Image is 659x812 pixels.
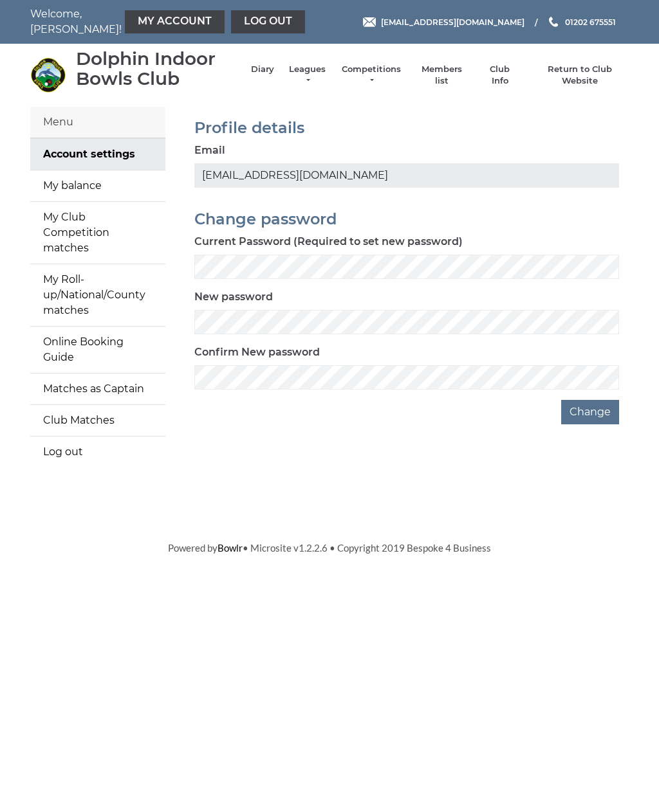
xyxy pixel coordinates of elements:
button: Change [561,400,619,424]
a: My Club Competition matches [30,202,165,264]
a: Bowlr [218,542,243,554]
nav: Welcome, [PERSON_NAME]! [30,6,268,37]
a: Club Matches [30,405,165,436]
img: Email [363,17,376,27]
a: Email [EMAIL_ADDRESS][DOMAIN_NAME] [363,16,524,28]
img: Dolphin Indoor Bowls Club [30,57,66,93]
a: Competitions [340,64,402,87]
span: [EMAIL_ADDRESS][DOMAIN_NAME] [381,17,524,26]
a: Matches as Captain [30,374,165,404]
a: Online Booking Guide [30,327,165,373]
span: Powered by • Microsite v1.2.2.6 • Copyright 2019 Bespoke 4 Business [168,542,491,554]
a: Log out [30,437,165,467]
a: Phone us 01202 675551 [547,16,616,28]
div: Dolphin Indoor Bowls Club [76,49,238,89]
a: Club Info [481,64,519,87]
a: My Account [125,10,225,33]
label: New password [194,289,273,305]
a: Log out [231,10,305,33]
label: Email [194,143,225,158]
div: Menu [30,107,165,138]
h2: Profile details [194,120,619,136]
h2: Change password [194,211,619,228]
a: Account settings [30,139,165,170]
a: My balance [30,170,165,201]
a: Leagues [287,64,328,87]
a: Diary [251,64,274,75]
label: Confirm New password [194,345,320,360]
span: 01202 675551 [565,17,616,26]
a: My Roll-up/National/County matches [30,264,165,326]
label: Current Password (Required to set new password) [194,234,463,249]
a: Return to Club Website [532,64,629,87]
a: Members list [414,64,468,87]
img: Phone us [549,17,558,27]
